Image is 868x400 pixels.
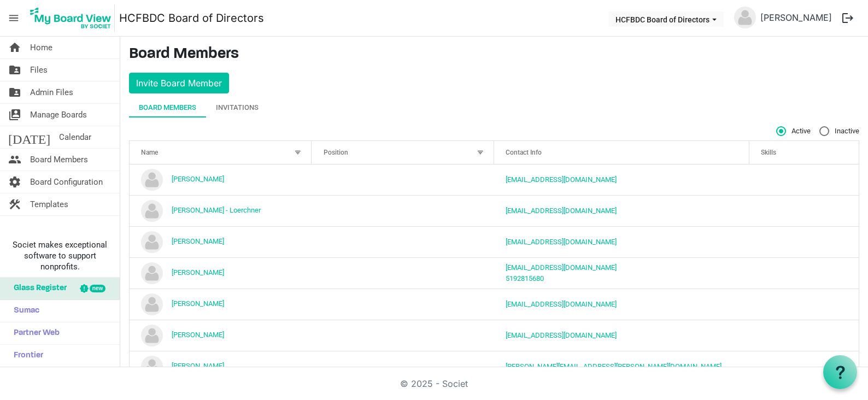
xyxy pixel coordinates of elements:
a: [EMAIL_ADDRESS][DOMAIN_NAME] [506,331,617,339]
span: construction [8,193,21,215]
a: HCFBDC Board of Directors [119,7,264,29]
span: Manage Boards [30,104,87,126]
span: Board Configuration [30,171,103,193]
td: executivedirector@huroncountyfoodbank.org is template cell column header Contact Info [494,164,749,195]
span: Societ makes exceptional software to support nonprofits. [5,239,115,272]
a: [PERSON_NAME] [172,362,224,370]
div: tab-header [129,98,859,117]
a: [PERSON_NAME] [172,175,224,183]
span: Position [324,149,348,156]
span: Skills [761,149,776,156]
span: settings [8,171,21,193]
a: [EMAIL_ADDRESS][DOMAIN_NAME] [506,238,617,246]
span: Home [30,37,52,58]
span: Contact Info [506,149,542,156]
a: My Board View Logo [27,4,119,32]
td: lgumb1973@gmail.com5192815680 is template cell column header Contact Info [494,257,749,289]
td: column header Position [312,289,494,320]
img: no-profile-picture.svg [141,293,163,315]
img: no-profile-picture.svg [141,262,163,284]
td: Chris Allan is template cell column header Name [130,164,312,195]
div: Invitations [216,102,259,113]
td: is template cell column header Skills [749,320,859,351]
h3: Board Members [129,45,859,64]
a: [PERSON_NAME] - Loerchner [172,206,261,214]
span: folder_shared [8,59,21,81]
td: is template cell column header Skills [749,351,859,382]
td: RICHARD JENNISON is template cell column header Name [130,351,312,382]
img: no-profile-picture.svg [141,231,163,253]
td: column header Position [312,195,494,226]
a: [EMAIL_ADDRESS][DOMAIN_NAME] [506,175,617,184]
button: logout [836,7,859,30]
a: [PERSON_NAME] [172,331,224,339]
span: Partner Web [8,322,60,344]
td: Dagny Pawlak - Loerchner is template cell column header Name [130,195,312,226]
td: is template cell column header Skills [749,164,859,195]
td: column header Position [312,226,494,257]
span: Active [776,126,811,136]
td: is template cell column header Skills [749,195,859,226]
span: home [8,37,21,58]
td: column header Position [312,351,494,382]
a: [PERSON_NAME] [172,237,224,245]
span: Sumac [8,300,39,322]
span: people [8,149,21,170]
button: HCFBDC Board of Directors dropdownbutton [608,11,724,27]
td: is template cell column header Skills [749,257,859,289]
td: Marg Deichert is template cell column header Name [130,289,312,320]
span: Files [30,59,48,81]
a: [PERSON_NAME][EMAIL_ADDRESS][PERSON_NAME][DOMAIN_NAME] [506,362,722,370]
img: My Board View Logo [27,4,115,32]
img: no-profile-picture.svg [141,169,163,191]
a: [PERSON_NAME] [172,268,224,277]
td: Dave O'Reilly is template cell column header Name [130,226,312,257]
button: Invite Board Member [129,73,229,93]
span: Name [141,149,158,156]
div: new [90,285,105,292]
span: Frontier [8,345,43,367]
span: Templates [30,193,68,215]
td: is template cell column header Skills [749,289,859,320]
a: [EMAIL_ADDRESS][DOMAIN_NAME] [506,207,617,215]
span: Calendar [59,126,91,148]
a: [PERSON_NAME] [172,299,224,308]
span: Admin Files [30,81,73,103]
a: [PERSON_NAME] [756,7,836,28]
td: sideaffect23@gmail.com is template cell column header Contact Info [494,320,749,351]
a: [EMAIL_ADDRESS][DOMAIN_NAME] [506,263,617,272]
a: 5192815680 [506,274,544,283]
img: no-profile-picture.svg [141,325,163,346]
td: dagnyloerchner@protonmail.com is template cell column header Contact Info [494,195,749,226]
td: marg@huroncountyfoodbank.org is template cell column header Contact Info [494,289,749,320]
img: no-profile-picture.svg [141,356,163,378]
td: richard.jennison@icloud.com is template cell column header Contact Info [494,351,749,382]
span: switch_account [8,104,21,126]
div: Board Members [139,102,196,113]
td: dandm.oreilly@sympatico.ca is template cell column header Contact Info [494,226,749,257]
span: menu [3,8,24,28]
span: Board Members [30,149,88,170]
img: no-profile-picture.svg [734,7,756,28]
td: Michael Harrison is template cell column header Name [130,320,312,351]
span: folder_shared [8,81,21,103]
td: column header Position [312,320,494,351]
td: column header Position [312,164,494,195]
span: Inactive [819,126,859,136]
td: Lisa Gumb is template cell column header Name [130,257,312,289]
img: no-profile-picture.svg [141,200,163,222]
a: [EMAIL_ADDRESS][DOMAIN_NAME] [506,300,617,308]
a: © 2025 - Societ [400,378,468,389]
td: is template cell column header Skills [749,226,859,257]
span: Glass Register [8,278,67,299]
span: [DATE] [8,126,50,148]
td: column header Position [312,257,494,289]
